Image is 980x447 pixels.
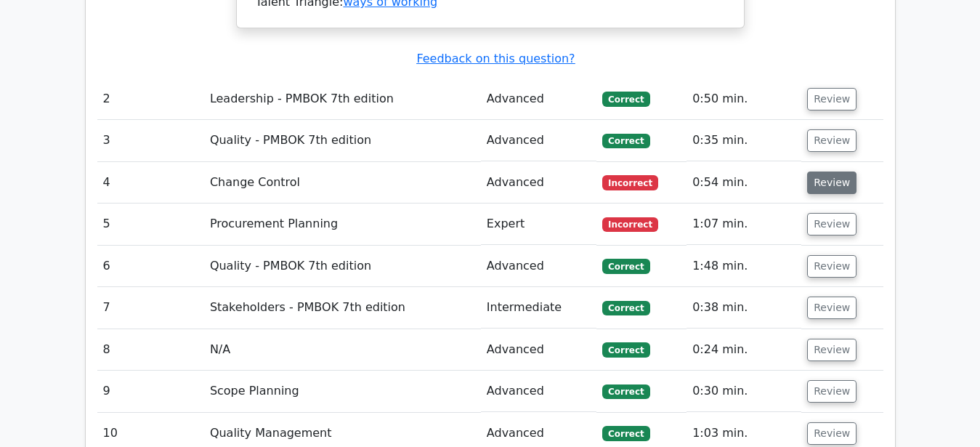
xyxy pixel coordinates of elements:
[807,297,857,319] button: Review
[807,88,857,110] button: Review
[204,287,481,329] td: Stakeholders - PMBOK 7th edition
[602,217,658,232] span: Incorrect
[602,342,649,357] span: Correct
[97,329,204,371] td: 8
[602,134,649,148] span: Correct
[807,380,857,403] button: Review
[481,246,596,287] td: Advanced
[97,120,204,161] td: 3
[687,329,801,371] td: 0:24 min.
[97,246,204,287] td: 6
[481,120,596,161] td: Advanced
[687,162,801,204] td: 0:54 min.
[687,204,801,245] td: 1:07 min.
[807,422,857,445] button: Review
[687,246,801,287] td: 1:48 min.
[204,78,481,120] td: Leadership - PMBOK 7th edition
[97,204,204,245] td: 5
[602,384,649,399] span: Correct
[204,329,481,371] td: N/A
[204,246,481,287] td: Quality - PMBOK 7th edition
[481,287,596,329] td: Intermediate
[807,129,857,152] button: Review
[416,52,575,65] a: Feedback on this question?
[807,255,857,278] button: Review
[204,120,481,161] td: Quality - PMBOK 7th edition
[687,120,801,161] td: 0:35 min.
[807,213,857,235] button: Review
[602,301,649,315] span: Correct
[481,204,596,245] td: Expert
[97,162,204,204] td: 4
[481,371,596,412] td: Advanced
[97,78,204,120] td: 2
[602,259,649,273] span: Correct
[481,329,596,371] td: Advanced
[687,287,801,329] td: 0:38 min.
[687,371,801,412] td: 0:30 min.
[807,339,857,361] button: Review
[602,92,649,106] span: Correct
[602,426,649,440] span: Correct
[204,371,481,412] td: Scope Planning
[97,371,204,412] td: 9
[602,175,658,190] span: Incorrect
[204,162,481,204] td: Change Control
[481,78,596,120] td: Advanced
[687,78,801,120] td: 0:50 min.
[97,287,204,329] td: 7
[481,162,596,204] td: Advanced
[204,204,481,245] td: Procurement Planning
[807,172,857,194] button: Review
